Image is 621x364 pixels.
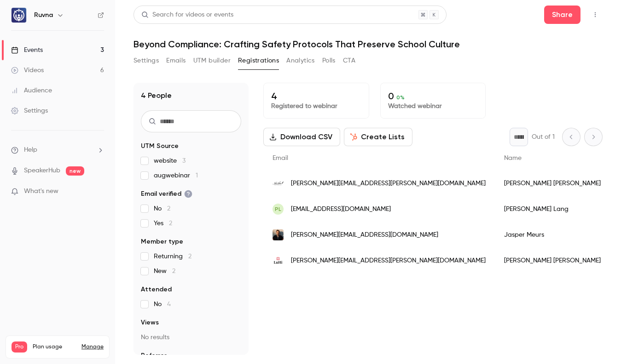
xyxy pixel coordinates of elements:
span: augwebinar [154,171,198,180]
div: Videos [11,66,44,75]
span: 2 [167,205,170,212]
div: Audience [11,86,52,95]
button: UTM builder [193,53,231,68]
button: Analytics [286,53,315,68]
h6: Ruvna [34,11,53,20]
div: [PERSON_NAME] [PERSON_NAME] [495,171,610,196]
span: 4 [167,301,171,307]
span: [EMAIL_ADDRESS][DOMAIN_NAME] [291,205,391,214]
img: jaspermeurs.com [273,229,284,240]
span: [PERSON_NAME][EMAIL_ADDRESS][DOMAIN_NAME] [291,230,438,240]
span: Name [504,155,522,161]
span: Attended [141,285,172,294]
span: website [154,156,186,165]
span: New [154,267,175,276]
h1: 4 People [141,90,172,101]
button: Registrations [238,53,279,68]
li: help-dropdown-opener [11,145,104,155]
p: Watched webinar [388,102,478,111]
span: No [154,204,170,213]
div: Jasper Meurs [495,222,610,248]
p: 4 [271,91,361,102]
span: [PERSON_NAME][EMAIL_ADDRESS][PERSON_NAME][DOMAIN_NAME] [291,256,486,266]
span: 2 [169,220,172,227]
span: Email [273,155,288,161]
img: Ruvna [12,8,26,23]
div: Search for videos or events [141,10,233,20]
a: SpeakerHub [24,166,60,176]
span: Plan usage [33,343,76,351]
button: Emails [166,53,186,68]
span: 0 % [396,94,405,101]
div: [PERSON_NAME] Lang [495,196,610,222]
p: 0 [388,91,478,102]
span: What's new [24,187,58,196]
span: PL [275,205,281,213]
span: [PERSON_NAME][EMAIL_ADDRESS][PERSON_NAME][DOMAIN_NAME] [291,179,486,188]
p: No results [141,333,241,342]
button: Create Lists [344,128,412,146]
span: 2 [172,268,175,274]
div: [PERSON_NAME] [PERSON_NAME] [495,248,610,273]
span: 2 [188,253,192,260]
button: Download CSV [263,128,340,146]
span: No [154,300,171,309]
img: luhi.org [273,255,284,266]
div: Events [11,45,43,55]
span: Email verified [141,189,192,199]
span: Member type [141,237,183,246]
span: 3 [182,158,186,164]
img: johnadamsacademy.org [273,178,284,189]
span: Referrer [141,351,167,360]
span: Views [141,318,159,327]
iframe: Noticeable Trigger [93,188,104,196]
p: Out of 1 [532,132,555,142]
button: CTA [343,53,355,68]
button: Share [544,6,580,24]
a: Manage [81,343,104,351]
div: Settings [11,106,48,115]
button: Polls [322,53,336,68]
span: Returning [154,252,192,261]
span: Help [24,145,37,155]
span: Yes [154,219,172,228]
span: 1 [196,172,198,179]
h1: Beyond Compliance: Crafting Safety Protocols That Preserve School Culture [133,39,603,50]
span: new [66,166,84,176]
span: UTM Source [141,142,179,151]
p: Registered to webinar [271,102,361,111]
span: Pro [12,341,27,353]
button: Settings [133,53,159,68]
